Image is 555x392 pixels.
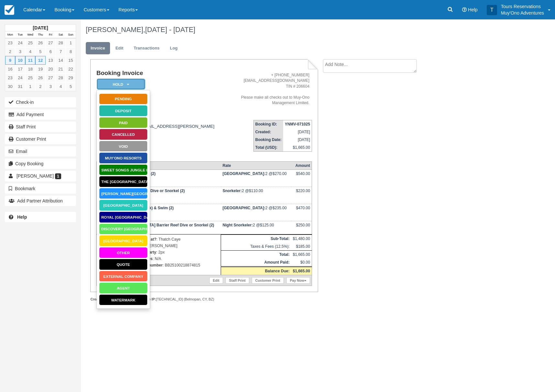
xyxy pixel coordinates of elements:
td: $1,665.00 [283,144,312,152]
a: Deposit [99,105,148,116]
a: Transactions [129,42,164,55]
a: 26 [35,38,45,47]
td: $185.00 [291,243,312,251]
th: Booking ID: [253,120,283,128]
strong: Snorkeler [223,189,242,193]
a: Pay Now [286,277,310,284]
a: 31 [15,82,25,91]
a: Staff Print [226,277,249,284]
a: 10 [15,56,25,65]
a: Invoice [86,42,110,55]
img: checkfront-main-nav-mini-logo.png [5,5,14,15]
div: $220.00 [293,189,310,198]
a: [GEOGRAPHIC_DATA] [99,200,148,211]
span: $270.00 [272,171,286,176]
th: Tue [15,31,25,38]
a: 17 [15,65,25,73]
td: 2 @ [221,204,291,221]
strong: Rain Forest Ride (Horseback) & Swim (2) [98,206,174,210]
span: $110.00 [249,189,263,193]
a: Cancelled [99,129,148,140]
address: + [PHONE_NUMBER] [EMAIL_ADDRESS][DOMAIN_NAME] TIN # 206604 Please make all checks out to Muy-Ono ... [221,72,309,106]
a: Royal [GEOGRAPHIC_DATA] [99,212,148,223]
th: Rate [221,162,291,170]
a: Sweet Songs Jungle L [99,164,148,176]
a: [PERSON_NAME] 1 [5,171,76,181]
a: 2 [35,82,45,91]
a: 4 [56,82,66,91]
a: [GEOGRAPHIC_DATA] [99,235,148,246]
td: Taxes & Fees (12.5%): [221,243,291,251]
div: [PERSON_NAME][EMAIL_ADDRESS][PERSON_NAME][DOMAIN_NAME] 3196515400 [STREET_ADDRESS] [GEOGRAPHIC_DATA] [96,119,218,156]
a: Help [5,212,76,222]
td: [DATE] 08:00 AM - 12:30 PM [96,187,221,204]
a: Quote [99,259,148,270]
a: 18 [25,65,35,73]
th: Balance Due: [221,267,291,275]
a: 1 [25,82,35,91]
a: 21 [56,65,66,73]
a: 20 [46,65,56,73]
a: 6 [46,47,56,56]
td: 2 @ [221,187,291,204]
a: 5 [35,47,45,56]
th: Total (USD): [253,144,283,152]
th: Created: [253,128,283,136]
th: Sat [56,31,66,38]
a: AGENT [99,282,148,294]
a: 9 [5,56,15,65]
th: Sun [66,31,76,38]
strong: $1,665.00 [293,269,310,273]
p: : Thatch Caye [98,236,219,243]
a: 26 [35,73,45,82]
th: Wed [25,31,35,38]
th: Amount Paid: [221,258,291,267]
a: 25 [25,38,35,47]
a: Muy'Ono Resorts [99,152,148,164]
a: Void [99,141,148,152]
th: Total: [221,251,291,259]
em: HOLD [97,79,145,90]
p: Muy'Ono Adventures [501,10,544,16]
td: $1,665.00 [291,251,312,259]
p: : N/A [98,256,219,262]
td: [DATE] [96,221,221,234]
a: 5 [66,82,76,91]
a: 27 [46,73,56,82]
th: Thu [35,31,45,38]
td: [DATE] [283,128,312,136]
a: HOLD [96,78,143,90]
a: 2 [5,47,15,56]
a: 8 [66,47,76,56]
a: 30 [5,82,15,91]
a: Staff Print [5,122,76,132]
strong: NIGHT - [GEOGRAPHIC_DATA] Barrier Reef Dive or Snorkel (2) [98,223,214,227]
th: Booking Date: [253,136,283,144]
a: [PERSON_NAME][GEOGRAPHIC_DATA] [99,188,148,199]
a: 29 [66,73,76,82]
td: $1,480.00 [291,235,312,243]
a: 24 [15,73,25,82]
span: [DATE] - [DATE] [145,26,195,34]
button: Check-in [5,97,76,107]
a: 28 [56,73,66,82]
span: Help [468,7,478,12]
a: Other [99,247,148,258]
a: 23 [5,38,15,47]
button: Bookmark [5,183,76,194]
td: [DATE] [283,136,312,144]
div: $540.00 [293,171,310,181]
th: Amount [291,162,312,170]
h1: Booking Invoice [96,70,218,77]
a: Customer Print [252,277,284,284]
td: [DATE] 08:00 AM - 12:30 PM [96,204,221,221]
strong: YNMV-071025 [285,122,310,126]
a: 3 [46,82,56,91]
button: Add Payment [5,109,76,120]
button: Copy Booking [5,158,76,169]
th: Item [96,162,221,170]
a: 1 [66,38,76,47]
th: Sub-Total: [221,235,291,243]
a: 4 [25,47,35,56]
a: 15 [66,56,76,65]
